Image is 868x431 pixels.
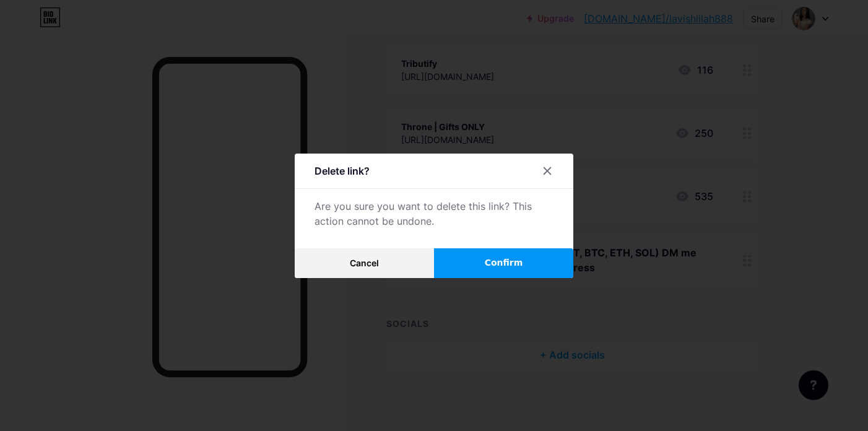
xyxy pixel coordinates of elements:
div: Delete link? [315,163,370,178]
div: Are you sure you want to delete this link? This action cannot be undone. [315,199,553,229]
button: Cancel [295,248,434,278]
span: Cancel [350,258,379,268]
span: Confirm [485,256,523,269]
button: Confirm [434,248,573,278]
